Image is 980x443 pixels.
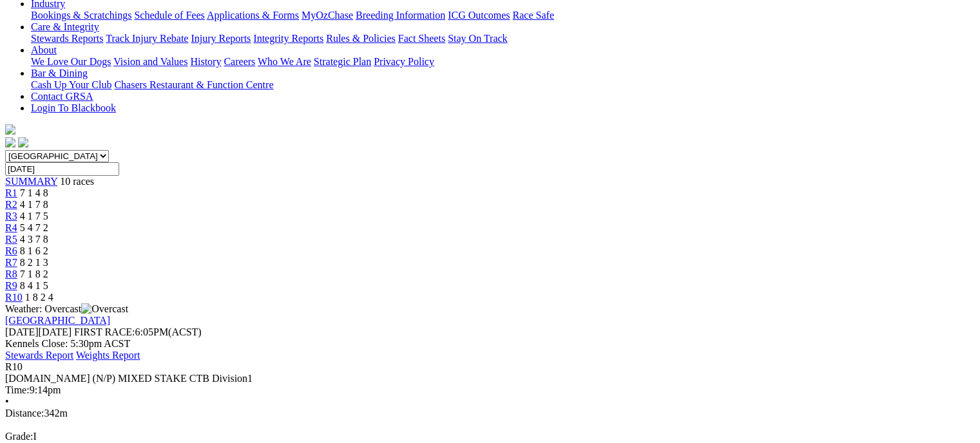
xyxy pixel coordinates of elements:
[31,91,93,102] a: Contact GRSA
[31,21,99,32] a: Care & Integrity
[512,10,553,21] a: Race Safe
[31,10,131,21] a: Bookings & Scratchings
[5,338,975,350] div: Kennels Close: 5:30pm ACST
[5,269,17,279] a: R8
[5,326,72,337] span: [DATE]
[5,384,30,395] span: Time:
[5,124,15,135] img: logo-grsa-white.png
[398,33,445,44] a: Fact Sheets
[448,10,510,21] a: ICG Outcomes
[5,176,57,187] a: SUMMARY
[31,56,111,67] a: We Love Our Dogs
[5,303,128,314] span: Weather: Overcast
[31,68,88,79] a: Bar & Dining
[31,33,975,44] div: Care & Integrity
[5,199,17,210] a: R2
[314,56,371,67] a: Strategic Plan
[31,33,103,44] a: Stewards Reports
[18,137,28,147] img: twitter.svg
[20,199,48,210] span: 4 1 7 8
[20,187,48,198] span: 7 1 4 8
[5,396,9,407] span: •
[5,350,73,361] a: Stewards Report
[207,10,299,21] a: Applications & Forms
[191,33,251,44] a: Injury Reports
[31,79,111,90] a: Cash Up Your Club
[5,187,17,198] a: R1
[20,222,48,233] span: 5 4 7 2
[5,211,17,221] a: R3
[20,280,48,291] span: 8 4 1 5
[5,361,23,372] span: R10
[5,431,975,442] div: I
[253,33,323,44] a: Integrity Reports
[5,408,44,419] span: Distance:
[448,33,507,44] a: Stay On Track
[114,79,273,90] a: Chasers Restaurant & Function Centre
[74,326,202,337] span: 6:05PM(ACST)
[5,326,39,337] span: [DATE]
[25,292,53,303] span: 1 8 2 4
[106,33,188,44] a: Track Injury Rebate
[20,245,48,256] span: 8 1 6 2
[356,10,445,21] a: Breeding Information
[5,408,975,419] div: 342m
[5,222,17,233] a: R4
[5,315,110,326] a: [GEOGRAPHIC_DATA]
[134,10,204,21] a: Schedule of Fees
[258,56,311,67] a: Who We Are
[5,292,23,303] a: R10
[31,79,975,91] div: Bar & Dining
[5,280,17,291] a: R9
[20,211,48,221] span: 4 1 7 5
[5,373,975,384] div: [DOMAIN_NAME] (N/P) MIXED STAKE CTB Division1
[31,44,57,55] a: About
[20,257,48,268] span: 8 2 1 3
[326,33,396,44] a: Rules & Policies
[31,10,975,21] div: Industry
[81,303,128,315] img: Overcast
[31,56,975,68] div: About
[60,176,94,187] span: 10 races
[302,10,353,21] a: MyOzChase
[113,56,187,67] a: Vision and Values
[5,257,17,268] a: R7
[31,102,116,113] a: Login To Blackbook
[20,269,48,279] span: 7 1 8 2
[5,245,17,256] a: R6
[5,234,17,245] a: R5
[5,162,119,176] input: Select date
[224,56,255,67] a: Careers
[190,56,221,67] a: History
[5,384,975,396] div: 9:14pm
[76,350,140,361] a: Weights Report
[20,234,48,245] span: 4 3 7 8
[5,137,15,147] img: facebook.svg
[374,56,434,67] a: Privacy Policy
[74,326,135,337] span: FIRST RACE:
[5,431,34,442] span: Grade:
